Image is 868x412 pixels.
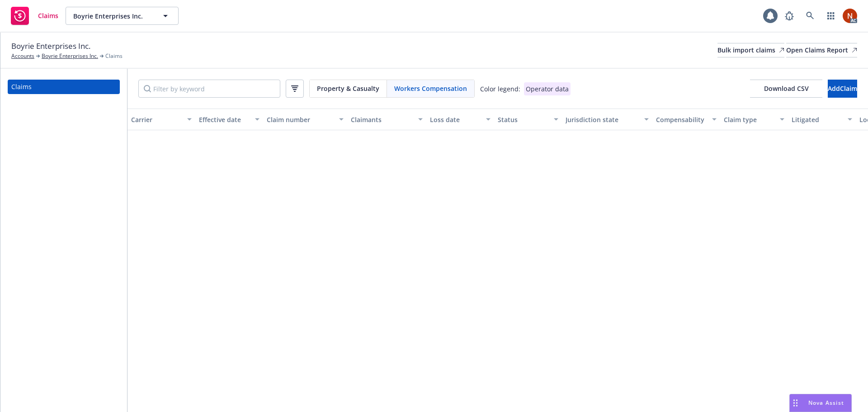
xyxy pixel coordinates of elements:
[843,9,857,23] img: photo
[73,11,151,21] span: Boyrie Enterprises Inc.
[788,109,856,130] button: Litigated
[494,109,562,130] button: Status
[105,52,123,60] span: Claims
[720,109,788,130] button: Claim type
[317,84,379,93] span: Property & Casualty
[263,109,347,130] button: Claim number
[394,84,467,93] span: Workers Compensation
[724,115,774,124] div: Claim type
[790,394,801,412] div: Drag to move
[808,399,844,407] span: Nova Assist
[138,80,280,98] input: Filter by keyword
[480,84,520,94] div: Color legend:
[562,109,652,130] button: Jurisdiction state
[828,84,857,93] span: Add Claim
[131,115,182,124] div: Carrier
[426,109,494,130] button: Loss date
[789,394,852,412] button: Nova Assist
[66,7,179,25] button: Boyrie Enterprises Inc.
[351,115,413,124] div: Claimants
[127,109,195,130] button: Carrier
[828,80,857,98] button: AddClaim
[199,115,250,124] div: Effective date
[652,109,720,130] button: Compensability
[656,115,707,124] div: Compensability
[566,115,639,124] div: Jurisdiction state
[42,52,98,60] a: Boyrie Enterprises Inc.
[38,12,58,19] span: Claims
[786,43,857,57] a: Open Claims Report
[792,115,842,124] div: Litigated
[498,115,548,124] div: Status
[764,84,809,93] span: Download CSV
[801,7,819,25] a: Search
[430,115,481,124] div: Loss date
[717,43,784,57] a: Bulk import claims
[750,80,822,98] button: Download CSV
[11,80,32,94] div: Claims
[267,115,334,124] div: Claim number
[524,82,571,95] div: Operator data
[822,7,840,25] a: Switch app
[11,40,90,52] span: Boyrie Enterprises Inc.
[8,80,120,94] a: Claims
[347,109,426,130] button: Claimants
[195,109,263,130] button: Effective date
[780,7,798,25] a: Report a Bug
[11,52,34,60] a: Accounts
